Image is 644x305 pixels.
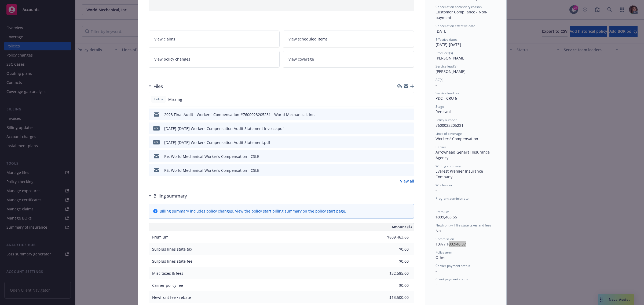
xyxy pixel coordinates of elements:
[288,56,314,62] span: View coverage
[149,51,280,68] a: View policy changes
[149,31,280,47] a: View claims
[153,126,160,130] span: pdf
[436,201,437,206] span: -
[377,293,412,302] input: 0.00
[164,112,315,117] div: 2023 Final Audit - Workers' Compensation #7600023205231 - World Mechanical, Inc.
[149,192,187,199] div: Billing summary
[407,112,412,117] button: preview file
[436,210,449,214] span: Premium
[152,283,183,288] span: Carrier policy fee
[436,228,441,233] span: No
[407,140,412,145] button: preview file
[164,126,284,131] div: [DATE]-[DATE] Workers Compensation Audit Statement Invoice.pdf
[400,178,414,184] a: View all
[436,96,457,101] span: P&C - CRU 6
[154,56,190,62] span: View policy changes
[164,168,259,173] div: RE: World Mechanical Worker's Compensation - CSLB
[407,126,412,131] button: preview file
[154,36,175,42] span: View claims
[152,295,191,300] span: Newfront fee / rebate
[436,250,452,255] span: Policy term
[436,9,488,20] span: Customer Compliance - Non-payment
[407,168,412,173] button: preview file
[436,69,466,74] span: [PERSON_NAME]
[149,83,163,90] div: Files
[160,208,346,214] div: Billing summary includes policy changes. View the policy start billing summary on the .
[436,77,444,82] span: AC(s)
[377,269,412,277] input: 0.00
[398,154,403,159] button: download file
[436,64,458,69] span: Service lead(s)
[436,150,491,160] span: Arrowhead General Insurance Agency
[152,259,192,264] span: Surplus lines state fee
[436,123,463,128] span: 7600023205231
[436,255,446,260] span: Other
[436,263,470,268] span: Carrier payment status
[436,82,437,87] span: -
[436,188,437,193] span: -
[436,214,457,220] span: $809,463.66
[377,281,412,289] input: 0.00
[153,192,187,199] h3: Billing summary
[436,109,451,114] span: Renewal
[436,91,462,95] span: Service lead team
[436,51,453,55] span: Producer(s)
[436,237,454,241] span: Commission
[398,112,403,117] button: download file
[436,118,457,122] span: Policy number
[283,31,414,47] a: View scheduled items
[436,196,470,201] span: Program administrator
[152,271,183,276] span: Misc taxes & fees
[407,154,412,159] button: preview file
[398,168,403,173] button: download file
[377,233,412,241] input: 0.00
[436,145,446,149] span: Carrier
[436,37,496,47] div: [DATE] - [DATE]
[436,183,452,187] span: Wholesaler
[168,96,182,102] span: Missing
[288,36,328,42] span: View scheduled items
[436,24,475,28] span: Cancellation effective date
[436,282,437,287] span: -
[436,164,461,168] span: Writing company
[436,131,462,136] span: Lines of coverage
[153,140,160,144] span: pdf
[152,235,169,240] span: Premium
[283,51,414,68] a: View coverage
[436,104,444,109] span: Stage
[436,5,482,9] span: Cancellation secondary reason
[315,209,345,214] a: policy start page
[436,55,466,61] span: [PERSON_NAME]
[436,223,491,228] span: Newfront will file state taxes and fees
[398,140,403,145] button: download file
[153,83,163,90] h3: Files
[436,136,496,142] div: Workers' Compensation
[377,245,412,253] input: 0.00
[152,247,192,252] span: Surplus lines state tax
[398,126,403,131] button: download file
[391,224,412,230] span: Amount ($)
[436,241,466,247] span: 10% / $80,946.37
[436,29,448,34] span: [DATE]
[436,277,468,281] span: Client payment status
[377,257,412,265] input: 0.00
[164,140,270,145] div: [DATE]-[DATE] Workers Compensation Audit Statement.pdf
[436,268,437,273] span: -
[436,169,484,179] span: Everest Premier Insurance Company
[164,154,259,159] div: Re: World Mechanical Worker's Compensation - CSLB
[153,97,164,102] span: Policy
[436,37,458,42] span: Effective dates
